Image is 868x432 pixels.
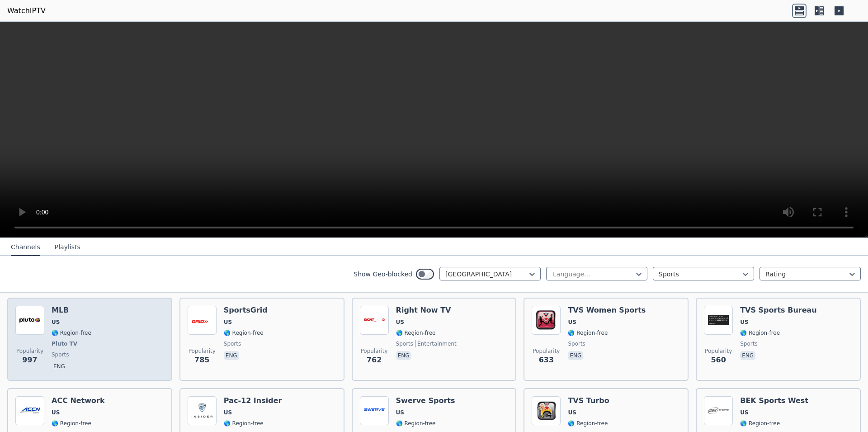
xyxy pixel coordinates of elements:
span: 🌎 Region-free [396,420,436,427]
img: Right Now TV [360,306,389,335]
h6: MLB [52,306,91,315]
img: ACC Network [15,396,44,425]
img: Pac-12 Insider [188,396,217,425]
img: TVS Turbo [532,396,561,425]
img: BEK Sports West [704,396,733,425]
span: entertainment [415,340,457,347]
label: Show Geo-blocked [354,270,412,279]
p: eng [224,351,239,360]
h6: Pac-12 Insider [224,396,282,405]
a: WatchIPTV [7,5,46,16]
span: sports [52,351,69,358]
img: TVS Sports Bureau [704,306,733,335]
span: Pluto TV [52,340,77,347]
button: Channels [11,239,40,256]
h6: TVS Sports Bureau [740,306,817,315]
h6: SportsGrid [224,306,268,315]
span: 🌎 Region-free [52,420,91,427]
img: SportsGrid [188,306,217,335]
span: US [568,318,576,326]
span: US [52,318,60,326]
span: 🌎 Region-free [224,329,264,337]
span: sports [568,340,585,347]
p: eng [740,351,755,360]
span: 997 [22,355,37,366]
span: US [52,409,60,416]
span: 🌎 Region-free [568,420,608,427]
button: Playlists [55,239,80,256]
span: 🌎 Region-free [740,420,780,427]
span: 762 [367,355,382,366]
span: sports [396,340,413,347]
span: 🌎 Region-free [396,329,436,337]
span: US [568,409,576,416]
span: 🌎 Region-free [52,329,91,337]
h6: TVS Women Sports [568,306,646,315]
span: US [740,409,748,416]
p: eng [52,362,67,371]
h6: ACC Network [52,396,105,405]
h6: TVS Turbo [568,396,609,405]
span: 🌎 Region-free [224,420,264,427]
h6: Swerve Sports [396,396,455,405]
span: US [224,409,232,416]
img: Swerve Sports [360,396,389,425]
span: 633 [539,355,554,366]
img: MLB [15,306,44,335]
span: 🌎 Region-free [568,329,608,337]
span: 🌎 Region-free [740,329,780,337]
span: Popularity [705,347,732,355]
span: 560 [711,355,726,366]
span: US [396,409,404,416]
span: Popularity [361,347,388,355]
span: Popularity [533,347,560,355]
span: sports [740,340,757,347]
span: Popularity [16,347,43,355]
h6: Right Now TV [396,306,457,315]
span: US [396,318,404,326]
p: eng [396,351,411,360]
span: 785 [194,355,209,366]
span: US [740,318,748,326]
span: sports [224,340,241,347]
p: eng [568,351,583,360]
span: US [224,318,232,326]
img: TVS Women Sports [532,306,561,335]
h6: BEK Sports West [740,396,808,405]
span: Popularity [189,347,216,355]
